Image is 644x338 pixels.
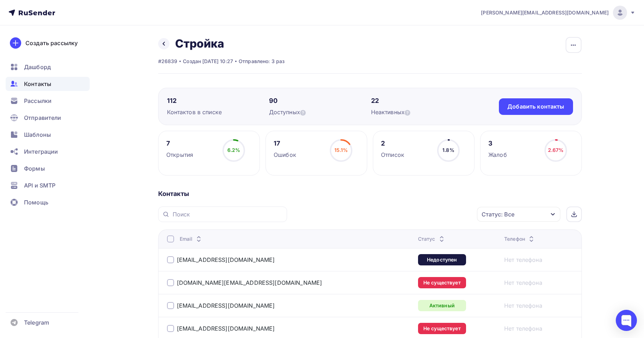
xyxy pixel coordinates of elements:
[548,147,564,153] span: 2.67%
[24,113,61,122] span: Отправители
[334,147,348,153] span: 15.1%
[418,300,466,311] div: Активный
[477,207,561,222] button: Статус: Все
[158,190,582,198] div: Контакты
[166,150,193,159] div: Открытия
[6,60,90,74] a: Дашборд
[167,97,269,105] div: 112
[488,139,507,148] div: 3
[6,77,90,91] a: Контакты
[177,302,275,309] a: [EMAIL_ADDRESS][DOMAIN_NAME]
[239,58,285,65] div: Отправлено: 3 раз
[269,97,371,105] div: 90
[24,80,51,88] span: Контакты
[180,235,203,242] div: Email
[183,58,233,65] div: Создан [DATE] 10:27
[442,147,454,153] span: 1.8%
[24,164,45,173] span: Формы
[158,58,178,65] div: #26839
[6,94,90,108] a: Рассылки
[482,210,514,219] div: Статус: Все
[24,181,55,190] span: API и SMTP
[504,235,536,242] div: Телефон
[418,323,466,334] div: Не существует
[371,97,473,105] div: 22
[24,198,48,207] span: Помощь
[274,139,296,148] div: 17
[371,108,473,116] div: Неактивных
[227,147,240,153] span: 6.2%
[167,108,269,116] div: Контактов в списке
[24,63,51,71] span: Дашборд
[381,139,404,148] div: 2
[269,108,371,116] div: Доступных
[173,210,283,218] input: Поиск
[166,139,193,148] div: 7
[504,256,542,264] a: Нет телефона
[6,161,90,176] a: Формы
[6,128,90,142] a: Шаблоны
[504,278,542,287] a: Нет телефона
[24,97,52,105] span: Рассылки
[418,254,466,265] div: Недоступен
[177,279,322,286] a: [DOMAIN_NAME][EMAIL_ADDRESS][DOMAIN_NAME]
[24,318,49,327] span: Telegram
[507,103,564,111] div: Добавить контакты
[504,324,542,333] a: Нет телефона
[504,301,542,310] a: Нет телефона
[6,111,90,125] a: Отправители
[488,150,507,159] div: Жалоб
[381,150,404,159] div: Отписок
[177,256,275,263] a: [EMAIL_ADDRESS][DOMAIN_NAME]
[418,235,446,242] div: Статус
[24,130,51,139] span: Шаблоны
[24,147,58,156] span: Интеграции
[481,9,609,16] span: [PERSON_NAME][EMAIL_ADDRESS][DOMAIN_NAME]
[175,37,225,51] h2: Стройка
[274,150,296,159] div: Ошибок
[177,325,275,332] a: [EMAIL_ADDRESS][DOMAIN_NAME]
[418,277,466,288] div: Не существует
[25,39,78,47] div: Создать рассылку
[481,6,636,20] a: [PERSON_NAME][EMAIL_ADDRESS][DOMAIN_NAME]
